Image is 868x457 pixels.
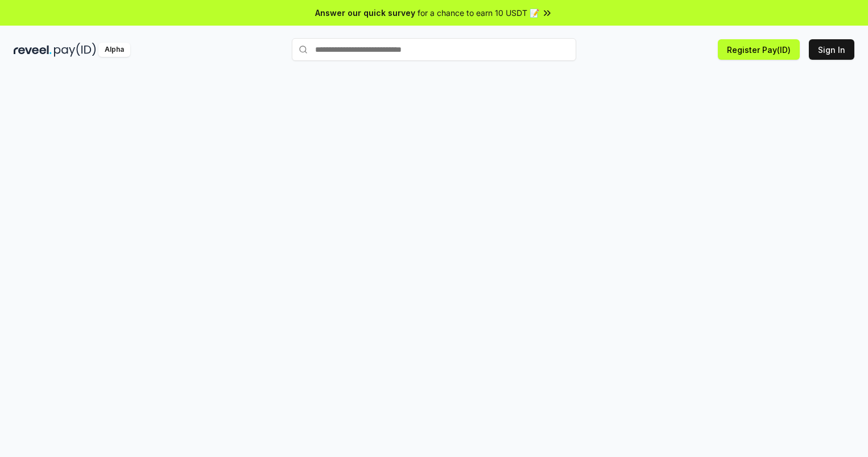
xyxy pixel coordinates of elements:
[809,39,854,60] button: Sign In
[98,43,130,57] div: Alpha
[418,7,539,19] span: for a chance to earn 10 USDT 📝
[54,43,96,57] img: pay_id
[14,43,52,57] img: reveel_dark
[315,7,415,19] span: Answer our quick survey
[718,39,800,60] button: Register Pay(ID)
